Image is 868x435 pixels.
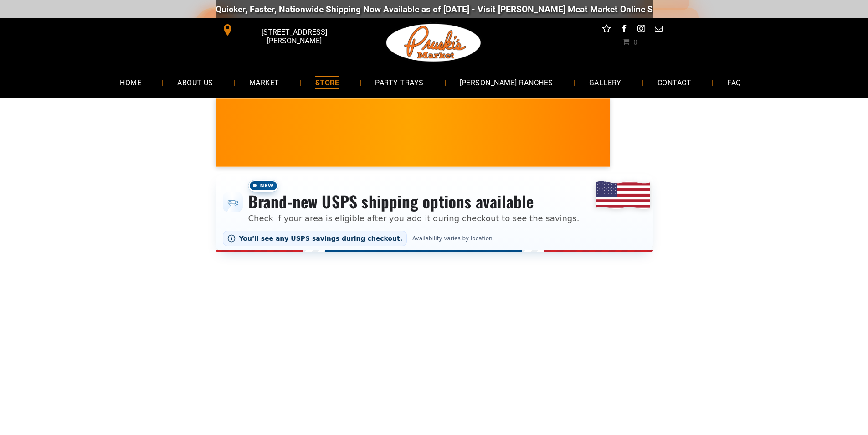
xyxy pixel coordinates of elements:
h3: Brand-new USPS shipping options available [248,192,580,212]
a: FAQ [714,70,755,94]
a: MARKET [236,70,293,94]
a: [PERSON_NAME] RANCHES [446,70,567,94]
a: Social network [601,23,612,37]
a: email [652,23,664,37]
a: GALLERY [575,70,635,94]
span: You’ll see any USPS savings during checkout. [239,235,403,242]
a: HOME [106,70,155,94]
div: Shipping options announcement [216,174,653,252]
a: ABOUT US [164,70,227,94]
a: STORE [302,70,353,94]
div: Quicker, Faster, Nationwide Shipping Now Available as of [DATE] - Visit [PERSON_NAME] Meat Market... [216,4,767,15]
a: CONTACT [644,70,705,94]
p: Check if your area is eligible after you add it during checkout to see the savings. [248,212,580,224]
a: facebook [618,23,630,37]
a: instagram [635,23,647,37]
span: New [248,180,278,192]
span: [STREET_ADDRESS][PERSON_NAME] [235,23,353,50]
a: PARTY TRAYS [361,70,437,94]
span: Availability varies by location. [411,235,496,242]
a: [STREET_ADDRESS][PERSON_NAME] [216,23,355,37]
img: Pruski-s+Market+HQ+Logo2-1920w.png [385,18,483,67]
span: 0 [633,38,637,45]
